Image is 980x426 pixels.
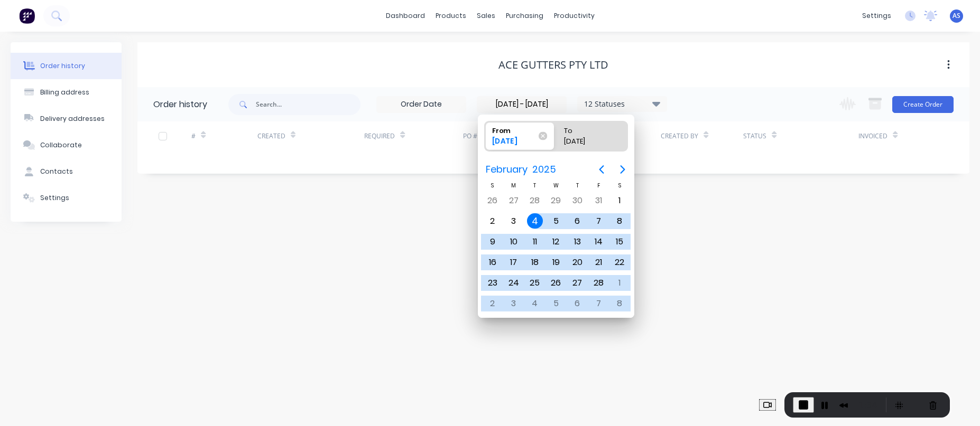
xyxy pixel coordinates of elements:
div: settings [857,8,896,24]
div: Tuesday, February 25, 2025 [527,275,543,291]
div: Sunday, February 16, 2025 [485,254,501,270]
div: Order history [153,98,207,111]
div: W [546,181,567,190]
div: Status [743,121,858,150]
div: Saturday, February 1, 2025 [612,193,627,209]
div: 12 Statuses [578,98,667,110]
div: Wednesday, January 29, 2025 [548,193,564,209]
span: 2025 [530,160,558,179]
div: From [488,122,541,136]
div: Tuesday, February 11, 2025 [527,234,543,250]
div: Saturday, February 8, 2025 [612,213,627,229]
div: Sunday, February 9, 2025 [485,234,501,250]
div: T [567,181,588,190]
div: Wednesday, February 12, 2025 [548,234,564,250]
button: Billing address [11,79,122,106]
div: Monday, February 17, 2025 [506,254,522,270]
button: Contacts [11,158,122,185]
div: F [588,181,609,190]
div: Created By [661,131,698,141]
div: Saturday, March 1, 2025 [612,275,627,291]
input: Invoice Date [477,97,566,112]
div: S [609,181,630,190]
div: products [430,8,471,24]
button: Next page [612,159,633,180]
div: Thursday, January 30, 2025 [569,193,585,209]
div: Created [257,131,285,141]
button: Order history [11,53,122,79]
div: Friday, February 14, 2025 [590,234,606,250]
div: Monday, February 3, 2025 [506,213,522,229]
div: sales [471,8,501,24]
div: To [560,121,614,136]
div: S [482,181,503,190]
div: Friday, March 7, 2025 [590,296,606,311]
button: Collaborate [11,132,122,158]
div: Contacts [40,167,73,176]
button: Create Order [892,96,954,113]
div: Thursday, February 20, 2025 [569,254,585,270]
div: Required [364,131,395,141]
div: Saturday, February 22, 2025 [612,254,627,270]
div: Thursday, February 13, 2025 [569,234,585,250]
div: Sunday, February 2, 2025 [485,213,501,229]
div: # [191,121,257,150]
div: Saturday, March 8, 2025 [612,296,627,311]
div: Invoiced [858,131,887,141]
div: Friday, February 7, 2025 [590,213,606,229]
div: Wednesday, February 26, 2025 [548,275,564,291]
div: Invoiced [858,121,924,150]
div: PO # [463,121,578,150]
div: Friday, January 31, 2025 [590,193,606,209]
button: Settings [11,185,122,211]
div: Wednesday, February 5, 2025 [548,213,564,229]
div: [DATE] [560,136,614,151]
div: Wednesday, March 5, 2025 [548,296,564,311]
div: Tuesday, February 4, 2025 [527,213,543,229]
div: Order history [40,61,85,71]
input: Search... [256,94,360,115]
div: Status [743,131,766,141]
div: Created [257,121,365,150]
div: Thursday, February 27, 2025 [569,275,585,291]
div: Thursday, March 6, 2025 [569,296,585,311]
div: Sunday, February 23, 2025 [485,275,501,291]
div: Collaborate [40,140,82,150]
div: purchasing [501,8,549,24]
div: Billing address [40,88,89,97]
div: Saturday, February 15, 2025 [612,234,627,250]
div: PO # [463,131,477,141]
div: Ace Gutters Pty Ltd [498,59,608,71]
div: Thursday, February 6, 2025 [569,213,585,229]
div: Required [364,121,463,150]
img: Factory [19,8,35,24]
div: M [503,181,524,190]
div: productivity [549,8,600,24]
div: Monday, February 10, 2025 [506,234,522,250]
div: [DATE] [488,136,541,150]
div: Tuesday, March 4, 2025 [527,296,543,311]
div: Delivery addresses [40,114,105,124]
a: dashboard [381,8,430,24]
div: Friday, February 28, 2025 [590,275,606,291]
button: Delivery addresses [11,106,122,132]
div: Settings [40,193,69,203]
div: Sunday, January 26, 2025 [485,193,501,209]
div: Sunday, March 2, 2025 [485,296,501,311]
div: Monday, February 24, 2025 [506,275,522,291]
div: Created By [661,121,743,150]
div: Monday, March 3, 2025 [506,296,522,311]
button: February2025 [479,160,562,179]
button: Previous page [591,159,612,180]
span: AS [953,11,960,21]
div: T [524,181,546,190]
div: Monday, January 27, 2025 [506,193,522,209]
div: Friday, February 21, 2025 [590,254,606,270]
input: Order Date [377,97,466,112]
div: # [191,131,196,141]
div: Tuesday, January 28, 2025 [527,193,543,209]
div: Wednesday, February 19, 2025 [548,254,564,270]
div: Tuesday, February 18, 2025 [527,254,543,270]
span: February [483,160,530,179]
